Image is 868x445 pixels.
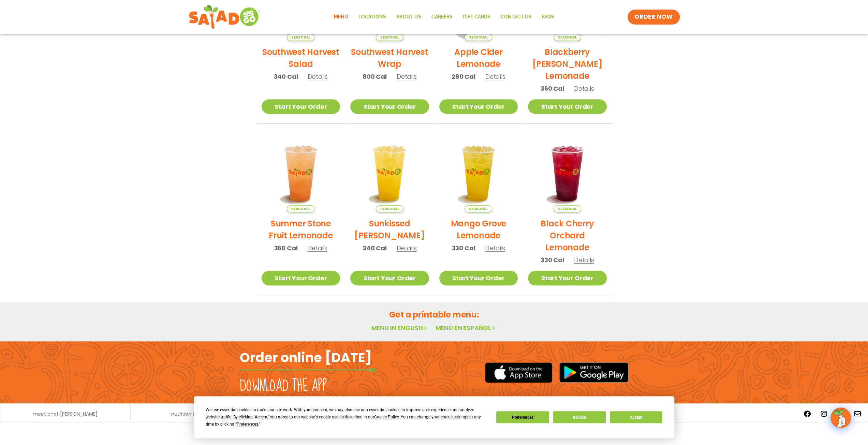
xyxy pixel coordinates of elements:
[528,134,607,213] img: Product photo for Black Cherry Orchard Lemonade
[307,244,327,252] span: Details
[541,84,564,93] span: 360 Cal
[610,411,662,423] button: Accept
[554,205,581,212] span: Seasonal
[171,412,219,416] a: nutrition & allergens
[541,255,564,265] span: 330 Cal
[240,368,376,372] img: fork
[363,243,387,253] span: 340 Cal
[439,218,518,241] h2: Mango Grove Lemonade
[397,244,417,252] span: Details
[363,72,387,81] span: 800 Cal
[458,9,496,25] a: GIFT CARDS
[376,34,403,41] span: Seasonal
[240,376,327,396] h2: Download the app
[353,9,391,25] a: Locations
[485,72,505,81] span: Details
[240,349,372,366] h2: Order online [DATE]
[376,205,403,212] span: Seasonal
[496,411,549,423] button: Preferences
[439,134,518,213] img: Product photo for Mango Grove Lemonade
[371,324,428,332] a: Menu in English
[194,396,674,438] div: Cookie Consent Prompt
[439,46,518,70] h2: Apple Cider Lemonade
[287,34,314,41] span: Seasonal
[528,271,607,285] a: Start Your Order
[350,134,429,213] img: Product photo for Sunkissed Yuzu Lemonade
[485,361,552,384] img: appstore
[350,99,429,114] a: Start Your Order
[537,9,559,25] a: FAQs
[439,271,518,285] a: Start Your Order
[439,99,518,114] a: Start Your Order
[308,72,328,81] span: Details
[485,244,505,252] span: Details
[426,9,458,25] a: Careers
[628,10,679,25] a: ORDER NOW
[350,218,429,241] h2: Sunkissed [PERSON_NAME]
[435,324,497,332] a: Menú en español
[206,406,488,428] div: We use essential cookies to make our site work. With your consent, we may also use non-essential ...
[237,422,258,427] span: Preferences
[350,46,429,70] h2: Southwest Harvest Wrap
[374,415,399,419] span: Cookie Policy
[350,271,429,285] a: Start Your Order
[262,218,340,241] h2: Summer Stone Fruit Lemonade
[465,205,492,212] span: Seasonal
[189,3,261,31] img: new-SAG-logo-768×292
[528,99,607,114] a: Start Your Order
[262,46,340,70] h2: Southwest Harvest Salad
[262,99,340,114] a: Start Your Order
[634,13,673,21] span: ORDER NOW
[528,218,607,253] h2: Black Cherry Orchard Lemonade
[528,46,607,82] h2: Blackberry [PERSON_NAME] Lemonade
[274,243,298,253] span: 360 Cal
[397,72,417,81] span: Details
[287,205,314,212] span: Seasonal
[574,84,594,93] span: Details
[831,408,850,427] img: wpChatIcon
[274,72,298,81] span: 340 Cal
[465,34,492,41] span: Seasonal
[262,271,340,285] a: Start Your Order
[33,412,98,416] a: meet chef [PERSON_NAME]
[496,9,537,25] a: Contact Us
[559,362,629,383] img: google_play
[391,9,426,25] a: About Us
[256,309,612,321] h2: Get a printable menu:
[262,134,340,213] img: Product photo for Summer Stone Fruit Lemonade
[553,411,606,423] button: Decline
[452,243,475,253] span: 330 Cal
[452,72,475,81] span: 280 Cal
[329,9,559,25] nav: Menu
[329,9,353,25] a: Menu
[574,256,594,264] span: Details
[554,34,581,41] span: Seasonal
